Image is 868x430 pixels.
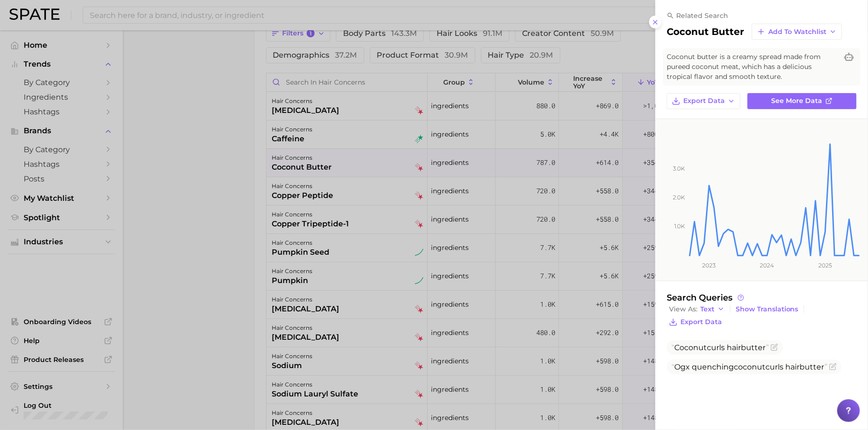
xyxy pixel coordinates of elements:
[676,11,728,20] span: related search
[667,292,746,303] span: Search Queries
[667,316,724,329] button: Export Data
[703,262,716,269] tspan: 2023
[674,343,707,352] span: Coconut
[771,344,778,351] button: Flag as miscategorized or irrelevant
[671,343,769,352] span: curls hair
[680,318,722,326] span: Export Data
[768,28,826,36] span: Add to Watchlist
[799,362,825,371] span: butter
[741,343,766,352] span: butter
[683,97,725,105] span: Export Data
[700,307,714,312] span: Text
[829,363,837,370] button: Flag as miscategorized or irrelevant
[667,93,740,109] button: Export Data
[673,194,685,201] tspan: 2.0k
[667,52,838,82] span: Coconut butter is a creamy spread made from pureed coconut meat, which has a delicious tropical f...
[760,262,774,269] tspan: 2024
[667,26,744,37] h2: coconut butter
[733,303,801,316] button: Show Translations
[674,223,685,230] tspan: 1.0k
[736,305,799,313] span: Show Translations
[752,24,842,40] button: Add to Watchlist
[772,97,823,105] span: See more data
[818,262,832,269] tspan: 2025
[671,362,827,371] span: Ogx quenching curls hair
[673,164,685,172] tspan: 3.0k
[748,93,857,109] a: See more data
[667,303,727,315] button: View AsText
[734,362,765,371] span: coconut
[669,307,697,312] span: View As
